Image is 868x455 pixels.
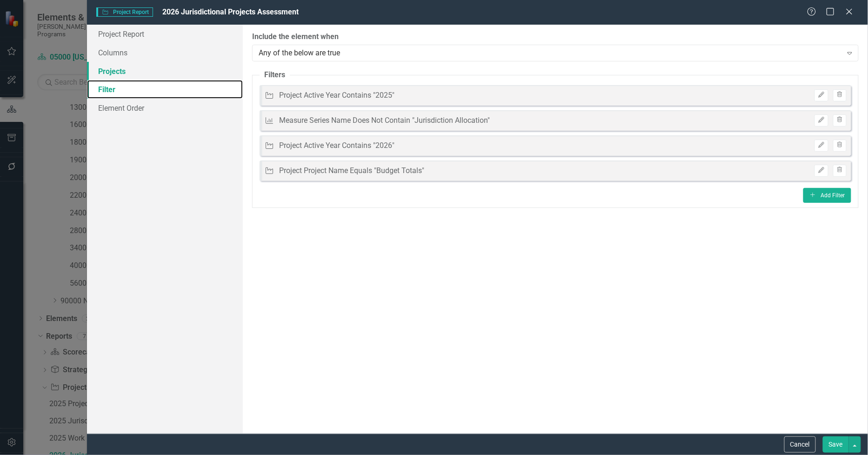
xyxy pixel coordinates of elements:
label: Include the element when [252,32,859,42]
a: Filter [87,80,243,99]
button: Add Filter [803,188,851,203]
div: Project Active Year Contains "2026" [279,141,394,151]
div: Project Active Year Contains "2025" [279,90,394,101]
a: Project Report [87,25,243,43]
a: Element Order [87,99,243,117]
div: Project Project Name Equals "Budget Totals" [279,166,424,176]
div: Measure Series Name Does Not Contain "Jurisdiction Allocation" [279,115,490,126]
span: 2026 Jurisdictional Projects Assessment [162,7,299,16]
a: Projects [87,62,243,80]
button: Save [823,436,849,453]
button: Cancel [784,436,816,453]
span: Project Report [96,7,153,17]
div: Any of the below are true [259,47,842,58]
a: Columns [87,43,243,62]
legend: Filters [260,70,290,80]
